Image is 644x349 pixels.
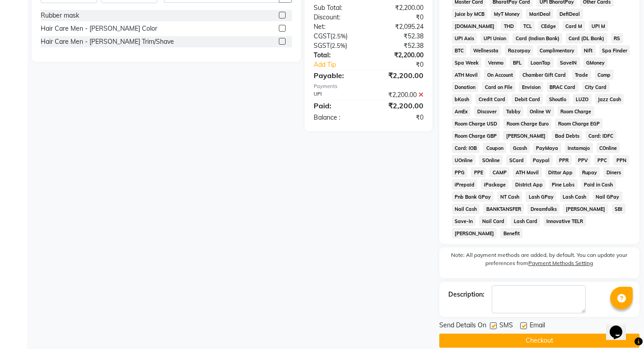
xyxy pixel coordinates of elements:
span: Chamber Gift Card [519,70,569,80]
span: CGST [314,32,330,40]
span: Juice by MCB [452,9,488,19]
span: Spa Finder [599,45,630,56]
span: AmEx [452,106,471,116]
span: THD [501,21,517,31]
span: Room Charge GBP [452,130,500,141]
span: Room Charge Euro [503,118,551,129]
span: ATH Movil [513,167,542,177]
div: ( ) [307,32,368,41]
span: UPI M [589,21,608,31]
div: Hair Care Men - [PERSON_NAME] Color [41,24,157,33]
div: ₹0 [368,113,430,122]
span: Rupay [579,167,600,177]
span: UPI Union [480,33,509,43]
span: RS [611,33,623,43]
span: COnline [597,143,620,153]
label: Payment Methods Setting [528,259,593,267]
span: Jazz Cash [595,94,624,104]
span: PPR [556,155,572,165]
span: BTC [452,45,467,56]
span: Send Details On [439,321,486,332]
div: Sub Total: [307,3,368,13]
span: Benefit [500,228,522,238]
span: CEdge [538,21,559,31]
span: PPC [594,155,610,165]
div: ₹2,200.00 [368,70,430,81]
span: iPackage [481,179,508,190]
span: Pnb Bank GPay [452,191,494,202]
div: Discount: [307,13,368,22]
span: Card (DL Bank) [566,33,607,43]
span: SBI [612,204,625,214]
span: PayMaya [533,143,561,153]
div: ₹2,200.00 [368,51,430,60]
span: Card (Indian Bank) [512,33,562,43]
span: On Account [484,70,516,80]
span: Coupon [483,143,506,153]
span: Bad Debts [552,130,582,141]
div: UPI [307,90,368,100]
span: Nail Cash [452,204,480,214]
span: Paid in Cash [581,179,616,190]
span: City Card [582,82,610,92]
span: Nift [581,45,596,56]
span: Shoutlo [546,94,569,104]
span: [PERSON_NAME] [452,228,497,238]
span: BFL [510,57,524,68]
span: SGST [314,42,330,50]
div: ( ) [307,41,368,51]
span: PPG [452,167,468,177]
span: Room Charge USD [452,118,500,129]
span: Wellnessta [470,45,501,56]
span: MariDeal [526,9,553,19]
span: Lash GPay [526,191,556,202]
span: PPN [613,155,629,165]
span: Email [530,321,545,332]
span: iPrepaid [452,179,478,190]
span: Discover [474,106,499,116]
span: Lash Card [511,216,540,226]
span: ATH Movil [452,70,481,80]
div: ₹2,200.00 [368,3,430,13]
span: TCL [520,21,535,31]
span: PPE [471,167,486,177]
span: [PERSON_NAME] [563,204,608,214]
div: ₹0 [368,13,430,22]
span: SCard [506,155,526,165]
div: Payable: [307,70,368,81]
div: Total: [307,51,368,60]
span: Diners [603,167,624,177]
div: ₹0 [379,60,430,70]
span: PPV [575,155,591,165]
span: Spa Week [452,57,482,68]
span: Online W [527,106,554,116]
div: ₹52.38 [368,41,430,51]
span: District App [512,179,545,190]
span: Card: IOB [452,143,480,153]
div: Paid: [307,100,368,111]
span: UOnline [452,155,476,165]
span: Room Charge [558,106,594,116]
span: [DOMAIN_NAME] [452,21,498,31]
span: LUZO [573,94,592,104]
span: SMS [499,321,513,332]
span: Room Charge EGP [555,118,602,129]
div: Description: [448,290,484,299]
span: [PERSON_NAME] [503,130,548,141]
div: Payments [314,83,423,90]
span: MyT Money [491,9,522,19]
span: UPI Axis [452,33,477,43]
span: Paypal [530,155,553,165]
span: CAMP [489,167,509,177]
span: Credit Card [475,94,508,104]
div: Hair Care Men - [PERSON_NAME] Trim/Shave [41,37,174,47]
span: Instamojo [565,143,593,153]
span: Nail Card [479,216,507,226]
iframe: chat widget [606,313,635,340]
span: Save-In [452,216,476,226]
div: ₹2,200.00 [368,100,430,111]
span: 2.5% [332,42,345,49]
div: Rubber mask [41,11,79,20]
span: BRAC Card [547,82,578,92]
label: Note: All payment methods are added, by default. You can update your preferences from [448,251,630,271]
